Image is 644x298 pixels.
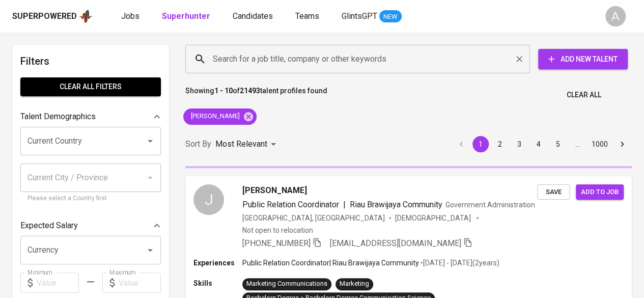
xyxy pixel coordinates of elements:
button: Go to page 2 [492,136,508,152]
button: Add New Talent [538,49,628,69]
button: Clear [512,52,526,66]
span: NEW [379,12,402,22]
div: Marketing Communications [246,279,327,289]
span: | [343,199,346,211]
p: Public Relation Coordinator | Riau Brawijaya Community [242,258,419,268]
span: Riau Brawijaya Community [350,200,442,209]
a: Jobs [121,10,142,23]
div: Talent Demographics [20,106,161,127]
div: … [569,139,585,149]
p: Not open to relocation [242,225,313,235]
div: Expected Salary [20,215,161,236]
button: Go to next page [614,136,630,152]
p: Showing of talent profiles found [185,86,327,104]
span: [PERSON_NAME] [242,184,307,197]
input: Value [119,273,161,293]
a: Candidates [233,10,275,23]
button: Go to page 4 [530,136,547,152]
span: Save [542,186,565,198]
input: Value [37,273,79,293]
p: Please select a Country first [27,194,154,204]
button: Go to page 1000 [589,136,611,152]
span: Clear All [567,89,601,101]
span: Candidates [233,11,273,21]
div: J [193,184,224,215]
a: Superhunter [162,10,212,23]
button: Open [143,134,157,148]
div: A [605,6,626,26]
span: GlintsGPT [342,11,377,21]
img: app logo [79,9,93,24]
a: GlintsGPT NEW [342,10,402,23]
h6: Filters [20,53,161,69]
b: Superhunter [162,11,210,21]
nav: pagination navigation [452,136,632,152]
button: Save [537,184,570,200]
span: Add New Talent [546,53,620,66]
p: Expected Salary [20,220,78,232]
button: Clear All filters [20,77,161,96]
div: Most Relevant [215,135,279,154]
button: page 1 [472,136,489,152]
span: Government Administration [445,201,535,209]
div: [PERSON_NAME] [183,109,257,125]
p: Sort By [185,138,211,150]
p: • [DATE] - [DATE] ( 2 years ) [419,258,499,268]
button: Go to page 3 [511,136,527,152]
button: Add to job [576,184,624,200]
p: Talent Demographics [20,111,96,123]
span: Public Relation Coordinator [242,200,339,209]
div: [GEOGRAPHIC_DATA], [GEOGRAPHIC_DATA] [242,213,385,223]
span: Add to job [581,186,619,198]
p: Skills [193,278,242,288]
span: Teams [295,11,319,21]
a: Teams [295,10,321,23]
b: 1 - 10 [214,87,233,95]
button: Open [143,243,157,257]
a: Superpoweredapp logo [12,9,93,24]
p: Most Relevant [215,138,267,150]
span: [PERSON_NAME] [183,112,246,121]
span: [DEMOGRAPHIC_DATA] [395,213,472,223]
p: Experiences [193,258,242,268]
span: [EMAIL_ADDRESS][DOMAIN_NAME] [330,238,461,248]
div: Marketing [340,279,369,289]
span: [PHONE_NUMBER] [242,238,311,248]
button: Clear All [563,86,605,104]
span: Jobs [121,11,139,21]
div: Superpowered [12,11,77,22]
b: 21493 [240,87,260,95]
span: Clear All filters [29,80,153,93]
button: Go to page 5 [550,136,566,152]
